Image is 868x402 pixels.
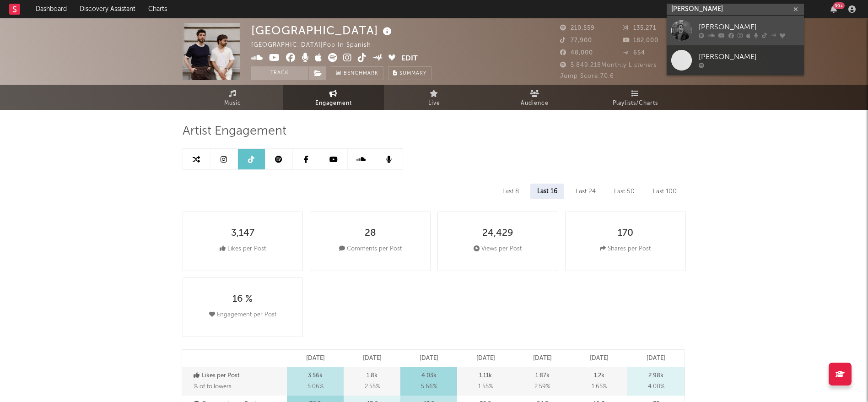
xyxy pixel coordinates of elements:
span: Jump Score: 70.6 [560,73,614,79]
p: [DATE] [647,353,665,364]
span: 1.65 % [592,381,607,392]
p: 4.03k [421,370,437,381]
a: Playlists/Charts [585,85,686,110]
div: Likes per Post [220,244,266,255]
span: 5.66 % [421,381,437,392]
p: 1.87k [535,370,550,381]
p: [DATE] [306,353,325,364]
button: Track [251,66,308,80]
div: 24,429 [482,228,513,239]
a: Music [183,85,283,110]
p: [DATE] [476,353,495,364]
span: Artist Engagement [183,126,286,137]
span: Music [224,98,241,109]
div: Engagement per Post [209,310,276,321]
p: 2.98k [648,370,663,381]
span: 2.55 % [365,381,380,392]
span: 654 [623,50,645,56]
span: 77,900 [560,38,592,43]
span: 2.59 % [534,381,550,392]
p: 1.2k [594,370,604,381]
a: Benchmark [331,66,383,80]
button: Summary [388,66,431,80]
span: 1.55 % [478,381,493,392]
span: Audience [521,98,549,109]
span: 5,849,218 Monthly Listeners [560,62,657,68]
div: 99 + [833,2,845,9]
span: % of followers [194,384,232,390]
p: Likes per Post [194,370,285,381]
div: [GEOGRAPHIC_DATA] | Pop in Spanish [251,40,382,51]
a: Live [384,85,485,110]
span: 4.00 % [648,381,664,392]
a: [PERSON_NAME] [667,45,804,75]
span: 5.06 % [307,381,323,392]
a: [PERSON_NAME] [667,16,804,45]
div: [PERSON_NAME] [699,22,799,33]
p: [DATE] [533,353,552,364]
p: 1.8k [367,370,377,381]
div: Last 24 [569,184,603,199]
span: Live [428,98,440,109]
span: Benchmark [344,68,378,79]
a: Audience [485,85,585,110]
button: Edit [401,53,418,65]
span: 182,000 [623,38,658,43]
p: [DATE] [363,353,382,364]
div: Views per Post [474,244,522,255]
p: [DATE] [590,353,609,364]
div: [GEOGRAPHIC_DATA] [251,23,394,38]
div: 3,147 [231,228,254,239]
input: Search for artists [667,4,804,15]
p: [DATE] [420,353,438,364]
div: [PERSON_NAME] [699,52,799,63]
span: Playlists/Charts [613,98,658,109]
a: Engagement [283,85,384,110]
div: Shares per Post [600,244,651,255]
div: 170 [618,228,633,239]
p: 3.56k [308,370,323,381]
div: Last 16 [530,184,564,199]
span: 135,271 [623,25,656,31]
div: Comments per Post [339,244,402,255]
span: Engagement [315,98,352,109]
div: Last 50 [607,184,642,199]
div: Last 8 [496,184,526,199]
p: 1.11k [479,370,492,381]
div: 16 % [232,294,253,305]
div: Last 100 [646,184,684,199]
span: Summary [399,71,426,76]
div: 28 [365,228,376,239]
span: 48,000 [560,50,593,56]
span: 210,559 [560,25,595,31]
button: 99+ [830,5,837,13]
